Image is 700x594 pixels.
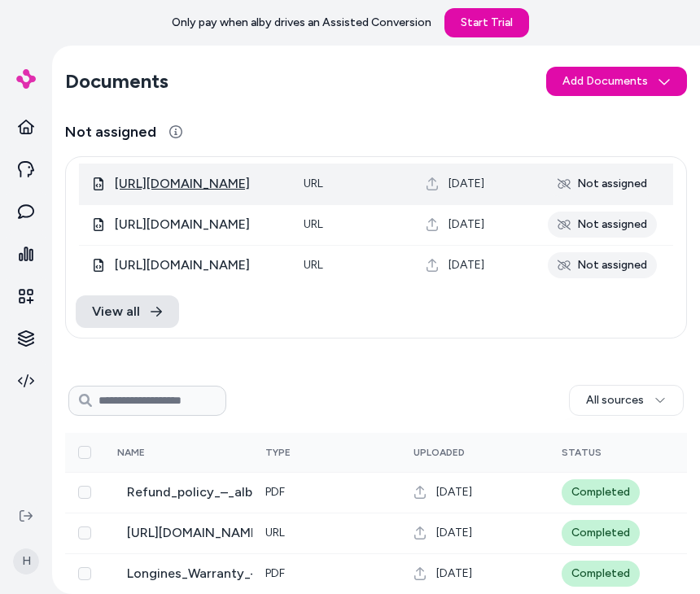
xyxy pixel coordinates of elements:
[117,446,239,459] div: Name
[117,483,239,502] div: Refund_policy_–_albyandco.pdf
[265,566,285,580] span: pdf
[448,216,484,233] span: [DATE]
[92,215,278,234] div: 9db4f54c-2b60-5c8e-84dc-0065cbfeb08b.html
[115,215,250,234] span: [URL][DOMAIN_NAME]
[562,479,640,505] div: Completed
[548,171,657,197] div: Not assigned
[265,485,285,499] span: pdf
[78,526,91,539] button: Select row
[78,567,91,580] button: Select row
[117,564,239,583] div: Longines_Warranty_–_albyandco.pdf
[92,174,278,194] div: disposal-instructions.html
[436,525,472,541] span: [DATE]
[265,526,285,539] span: URL
[13,548,39,574] span: H
[265,447,291,458] span: Type
[548,212,657,238] div: Not assigned
[562,561,640,587] div: Completed
[78,486,91,499] button: Select row
[16,69,36,89] img: alby Logo
[10,535,42,587] button: H
[304,217,323,231] span: URL
[65,120,156,143] span: Not assigned
[444,8,529,37] a: Start Trial
[448,257,484,273] span: [DATE]
[78,446,91,459] button: Select all
[127,564,328,583] span: Longines_Warranty_–_albyandco
[413,447,465,458] span: Uploaded
[548,252,657,278] div: Not assigned
[115,174,250,194] span: [URL][DOMAIN_NAME]
[436,566,472,582] span: [DATE]
[92,302,140,321] span: View all
[127,523,262,543] span: [URL][DOMAIN_NAME]
[546,67,687,96] button: Add Documents
[448,176,484,192] span: [DATE]
[127,483,298,502] span: Refund_policy_–_albyandco
[65,68,168,94] h2: Documents
[172,15,431,31] p: Only pay when alby drives an Assisted Conversion
[76,295,179,328] a: View all
[586,392,644,408] span: All sources
[115,256,250,275] span: [URL][DOMAIN_NAME]
[92,256,278,275] div: 5c1e8036-bdae-54d9-bb43-3fdee68d4f66.html
[304,177,323,190] span: URL
[562,520,640,546] div: Completed
[569,385,684,416] button: All sources
[562,447,602,458] span: Status
[436,484,472,500] span: [DATE]
[304,258,323,272] span: URL
[117,523,239,543] div: How to Build a Regimen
